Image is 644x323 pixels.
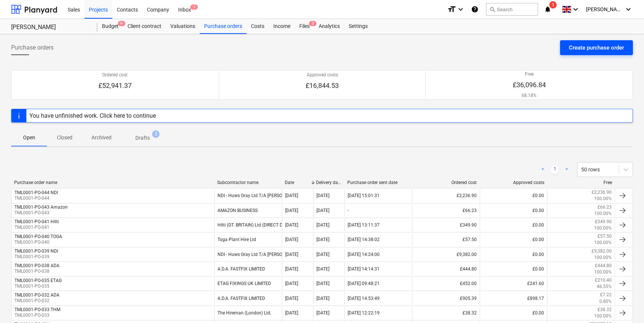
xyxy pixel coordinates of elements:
p: 46.55% [597,284,612,290]
div: £0.00 [480,189,547,202]
div: TML0001-PO-040 TOGA [15,234,62,239]
div: [DATE] [316,281,329,286]
button: Search [486,3,538,16]
div: TML0001-PO-038 ADA [15,263,59,268]
div: [DATE] 09:48:21 [348,281,380,286]
div: Delivery date [316,180,341,185]
p: £57.50 [598,233,612,240]
a: Page 1 is your current page [550,165,559,174]
p: 68.18% [513,92,546,99]
a: Previous page [538,165,547,174]
div: [DATE] [285,296,298,301]
div: NDI - Huws Gray Ltd T/A [PERSON_NAME] [214,189,282,202]
span: [PERSON_NAME] [586,6,623,12]
p: TML0001-PO-035 [15,283,62,289]
div: Free [550,180,612,185]
div: £349.90 [412,219,480,231]
p: 100.00% [594,254,612,261]
div: The Hireman (London) Ltd. [214,307,282,319]
p: TML0001-PO-043 [15,210,68,216]
a: Valuations [166,19,200,34]
div: £0.00 [480,248,547,261]
div: [DATE] [285,193,298,198]
div: NDI - Huws Gray Ltd T/A [PERSON_NAME] [214,248,282,261]
div: £66.23 [412,204,480,217]
div: A.D.A. FASTFIX LIMITED [214,263,282,275]
div: A.D.A. FASTFIX LIMITED [214,292,282,304]
p: £210.40 [595,277,612,284]
a: Budget9+ [97,19,123,34]
p: TML0001-PO-039 [15,254,58,260]
i: notifications [544,5,551,14]
div: Budget [97,19,123,34]
p: Ordered cost [99,72,132,78]
div: Create purchase order [569,43,624,53]
div: £444.80 [412,263,480,275]
div: AMAZON BUSINESS [214,204,282,217]
p: TML0001-PO-033 [15,312,60,319]
div: [DATE] [316,193,329,198]
p: TML0001-PO-044 [15,195,58,202]
div: TML0001-PO-033 THM [15,307,60,312]
div: [DATE] [316,252,329,257]
div: You have unfinished work. Click here to continue [29,112,156,119]
p: £7.22 [600,292,612,298]
div: [DATE] 15:01:31 [348,193,380,198]
p: Open [20,134,38,142]
div: £905.39 [412,292,480,304]
div: [DATE] [316,208,329,213]
a: Next page [562,165,571,174]
div: [DATE] 13:11:37 [348,222,380,228]
i: keyboard_arrow_down [571,5,580,14]
div: TML0001-PO-039 NDI [15,248,58,254]
p: Approved costs [306,72,339,78]
div: £2,236.90 [412,189,480,202]
a: Client contract [123,19,166,34]
span: Purchase orders [11,43,54,52]
p: 100.00% [594,196,612,202]
span: 1 [190,4,198,10]
div: Toga Plant Hire Ltd [214,233,282,246]
p: £36,096.84 [513,80,546,89]
a: Purchase orders [200,19,247,34]
a: Costs [247,19,269,34]
p: £9,382.00 [592,248,612,254]
i: keyboard_arrow_down [624,5,633,14]
div: [DATE] [285,310,298,316]
div: £9,382.00 [412,248,480,261]
p: Free [513,71,546,77]
div: Subcontractor name [217,180,279,185]
button: Create purchase order [560,40,633,55]
p: TML0001-PO-040 [15,239,62,246]
div: Ordered cost [415,180,477,185]
a: Income [269,19,295,34]
p: £349.90 [595,219,612,225]
div: Chat Widget [607,287,644,323]
span: 1 [549,1,557,9]
div: [DATE] [316,237,329,242]
p: 100.00% [594,240,612,246]
div: £57.50 [412,233,480,246]
p: £38.32 [598,307,612,313]
div: [DATE] [316,266,329,272]
div: - [348,208,349,213]
i: keyboard_arrow_down [456,5,465,14]
p: 100.00% [594,269,612,275]
p: Closed [56,134,74,142]
p: Archived [91,134,112,142]
div: £452.00 [412,277,480,290]
p: 100.00% [594,313,612,319]
div: £0.00 [480,204,547,217]
div: TML0001-PO-035 ETAG [15,278,62,283]
div: £0.00 [480,307,547,319]
p: £16,844.53 [306,81,339,90]
div: £0.00 [480,233,547,246]
p: TML0001-PO-038 [15,268,59,275]
div: [DATE] 14:14:31 [348,266,380,272]
a: Settings [344,19,372,34]
div: TML0001-PO-043 Amazon [15,205,68,210]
